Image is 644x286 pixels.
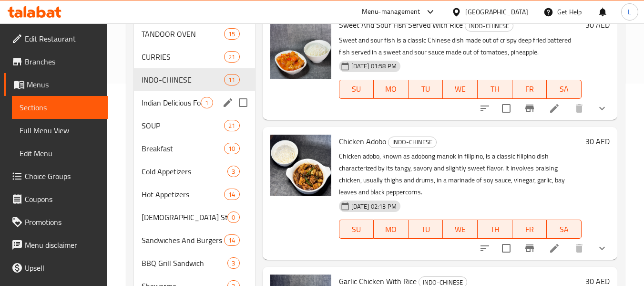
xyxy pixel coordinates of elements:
span: [DEMOGRAPHIC_DATA] Starters [142,212,227,223]
span: INDO-CHINESE [388,137,436,148]
span: 21 [225,53,239,62]
button: delete [568,237,591,260]
span: 3 [228,259,239,268]
div: Cold Appetizers3 [134,160,255,183]
span: Breakfast [142,143,224,154]
span: TU [412,222,440,236]
span: Hot Appetizers [142,189,224,200]
span: 10 [225,144,239,153]
button: SA [547,80,582,99]
div: INDO-CHINESE [388,137,437,148]
a: Coupons [4,188,108,211]
button: WE [443,220,478,239]
button: FR [512,80,547,99]
button: sort-choices [473,237,496,260]
button: MO [374,220,409,239]
button: Branch-specific-item [518,237,541,260]
a: Menus [4,73,108,96]
span: WE [447,222,474,236]
div: Sandwiches And Burgers [142,234,224,246]
img: Sweet And Sour Fish Served With Rice [270,18,331,79]
span: [DATE] 01:58 PM [348,62,400,71]
button: SA [547,220,582,239]
svg: Show Choices [596,103,608,114]
p: Chicken adobo, known as adobong manok in filipino, is a classic filipino dish characterized by it... [339,150,582,198]
svg: Show Choices [596,243,608,254]
span: Menus [27,79,100,90]
span: 1 [201,98,212,107]
span: TU [412,82,440,96]
button: TU [409,80,443,99]
span: SOUP [142,120,224,131]
span: Coupons [25,193,100,205]
button: TU [409,220,443,239]
h6: 30 AED [585,18,610,32]
a: Sections [12,96,108,119]
span: 21 [225,121,239,130]
div: CURRIES21 [134,45,255,68]
span: SA [551,82,578,96]
a: Upsell [4,256,108,279]
button: Branch-specific-item [518,97,541,120]
p: Sweet and sour fish is a classic Chinese dish made out of crispy deep fried battered fish served ... [339,34,582,58]
span: Branches [25,56,100,67]
div: items [227,166,239,177]
span: Chicken Adobo [339,134,386,148]
a: Edit menu item [549,243,560,254]
a: Branches [4,50,108,73]
span: Sections [20,102,100,113]
span: 0 [228,213,239,222]
span: FR [516,82,543,96]
button: MO [374,80,409,99]
span: L [628,7,631,17]
a: Menu disclaimer [4,233,108,256]
span: 14 [225,236,239,245]
button: SU [339,80,374,99]
div: TANDOOR OVEN15 [134,22,255,45]
span: Upsell [25,262,100,274]
span: Indian Delicious Food [142,97,201,108]
h6: 30 AED [585,135,610,148]
span: TH [481,82,509,96]
span: TANDOOR OVEN [142,28,224,40]
div: [DEMOGRAPHIC_DATA] Starters0 [134,206,255,229]
button: show more [591,237,613,260]
span: INDO-CHINESE [142,74,224,85]
a: Edit Restaurant [4,27,108,50]
img: Chicken Adobo [270,135,331,196]
button: FR [512,220,547,239]
span: BBQ Grill Sandwich [142,257,227,269]
button: edit [221,95,235,110]
div: Chinese Starters [142,212,227,223]
div: items [224,120,239,131]
span: Choice Groups [25,170,100,182]
span: CURRIES [142,51,224,63]
span: INDO-CHINESE [465,21,513,32]
div: Cold Appetizers [142,166,227,177]
button: WE [443,80,478,99]
span: Promotions [25,216,100,228]
span: Edit Menu [20,148,100,159]
div: BBQ Grill Sandwich3 [134,252,255,275]
span: SU [343,222,370,236]
button: delete [568,97,591,120]
div: items [227,212,239,223]
span: SA [551,222,578,236]
button: TH [478,220,512,239]
span: SU [343,82,370,96]
span: WE [447,82,474,96]
span: Full Menu View [20,125,100,136]
span: Menu disclaimer [25,239,100,251]
span: 3 [228,167,239,176]
div: Hot Appetizers14 [134,183,255,206]
span: 11 [225,75,239,85]
div: SOUP21 [134,114,255,137]
button: show more [591,97,613,120]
